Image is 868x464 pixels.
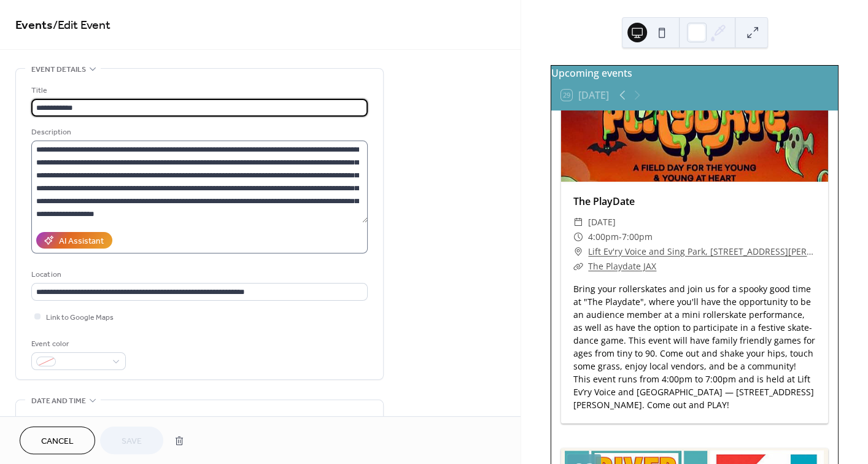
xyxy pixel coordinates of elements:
[36,232,112,249] button: AI Assistant
[15,14,53,37] a: Events
[573,215,583,230] div: ​
[573,244,583,259] div: ​
[53,14,110,37] span: / Edit Event
[551,66,838,80] div: Upcoming events
[573,230,583,244] div: ​
[31,338,123,350] div: Event color
[20,427,95,454] button: Cancel
[31,63,86,76] span: Event details
[31,395,86,408] span: Date and time
[573,259,583,274] div: ​
[206,416,240,428] div: End date
[588,215,616,230] span: [DATE]
[622,230,653,244] span: 7:00pm
[31,126,365,139] div: Description
[46,311,114,324] span: Link to Google Maps
[31,84,365,97] div: Title
[588,230,619,244] span: 4:00pm
[573,195,635,208] a: The PlayDate
[588,260,656,272] a: The Playdate JAX
[561,282,828,411] div: Bring your rollerskates and join us for a spooky good time at "The Playdate", where you'll have t...
[31,268,365,281] div: Location
[588,244,816,259] a: Lift Ev'ry Voice and Sing Park, [STREET_ADDRESS][PERSON_NAME]
[59,235,104,248] div: AI Assistant
[619,230,622,244] span: -
[31,416,69,428] div: Start date
[41,435,74,448] span: Cancel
